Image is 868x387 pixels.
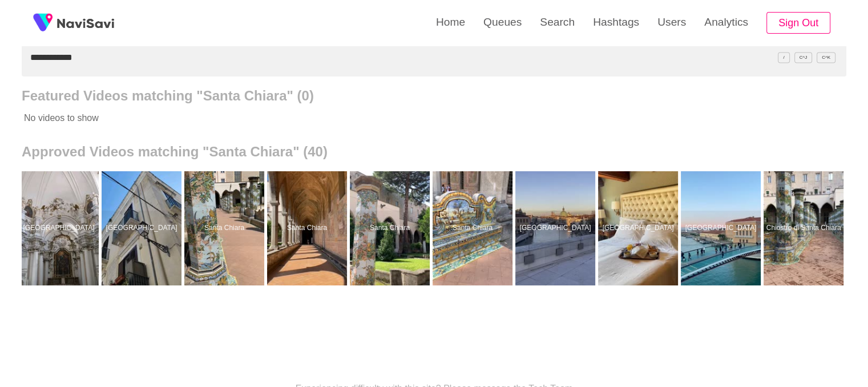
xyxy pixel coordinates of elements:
a: Santa ChiaraSanta Chiara [267,171,350,285]
a: [GEOGRAPHIC_DATA]Chiesa di Santa Chiara [102,171,184,285]
span: C^J [794,52,813,63]
img: fireSpot [29,9,57,37]
h2: Featured Videos matching "Santa Chiara" (0) [22,88,846,104]
a: Santa ChiaraSanta Chiara [350,171,433,285]
span: / [778,52,789,63]
a: Santa ChiaraSanta Chiara [433,171,515,285]
p: No videos to show [22,104,764,132]
a: [GEOGRAPHIC_DATA]Hotel Santa Chiara [681,171,764,285]
a: [GEOGRAPHIC_DATA]Hotel Santa Chiara [598,171,681,285]
a: [GEOGRAPHIC_DATA]Hotel Santa Chiara [515,171,598,285]
img: fireSpot [57,17,114,29]
h2: Approved Videos matching "Santa Chiara" (40) [22,144,846,160]
a: Chiostro di Santa ChiaraChiostro di Santa Chiara [764,171,846,285]
a: Santa ChiaraSanta Chiara [184,171,267,285]
span: C^K [817,52,835,63]
a: [GEOGRAPHIC_DATA]Chiesa di Santa Chiara [19,171,102,285]
button: Sign Out [766,12,830,34]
